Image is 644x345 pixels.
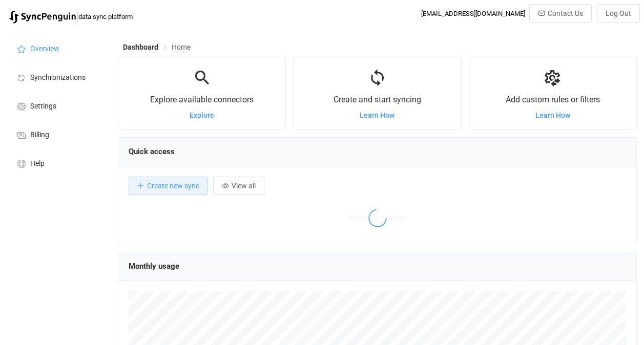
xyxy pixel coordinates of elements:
a: Overview [5,34,108,62]
div: Breadcrumb [123,44,191,51]
button: Create new sync [129,177,208,195]
button: Log Out [597,4,640,23]
a: Learn How [535,111,570,119]
a: Explore [190,111,214,119]
span: Home [172,43,191,51]
a: |data sync platform [9,9,133,24]
a: Settings [5,91,108,120]
span: Create and start syncing [334,95,421,104]
span: Log Out [606,9,631,17]
span: Overview [30,45,59,53]
a: Billing [5,120,108,148]
span: View all [232,182,256,190]
img: syncpenguin.svg [9,11,76,24]
span: Synchronizations [30,74,86,82]
span: Add custom rules or filters [506,95,600,104]
a: Synchronizations [5,62,108,91]
span: Contact Us [548,9,583,17]
span: Monthly usage [129,262,179,271]
a: Learn How [360,111,394,119]
span: | [76,9,78,24]
a: Help [5,148,108,177]
span: Billing [30,131,49,139]
div: [EMAIL_ADDRESS][DOMAIN_NAME] [421,10,525,17]
button: View all [213,177,264,195]
span: Create new sync [147,182,199,190]
span: Dashboard [123,43,158,51]
span: data sync platform [78,13,133,20]
span: Help [30,160,45,168]
span: Explore available connectors [150,95,254,104]
span: Quick access [129,147,175,156]
button: Contact Us [529,4,592,23]
span: Settings [30,102,56,111]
